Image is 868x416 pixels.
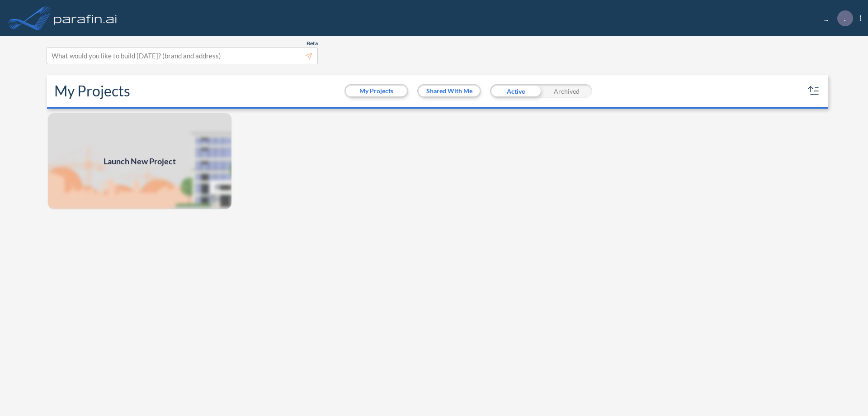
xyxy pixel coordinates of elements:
[52,9,119,27] img: logo
[541,84,592,98] div: Archived
[47,112,232,210] a: Launch New Project
[419,86,480,96] button: Shared With Me
[104,155,176,167] span: Launch New Project
[844,14,846,22] p: .
[307,40,318,47] span: Beta
[47,112,232,210] img: add
[490,84,541,98] div: Active
[346,86,407,96] button: My Projects
[811,10,861,26] div: ...
[54,82,130,100] h2: My Projects
[807,84,821,98] button: sort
